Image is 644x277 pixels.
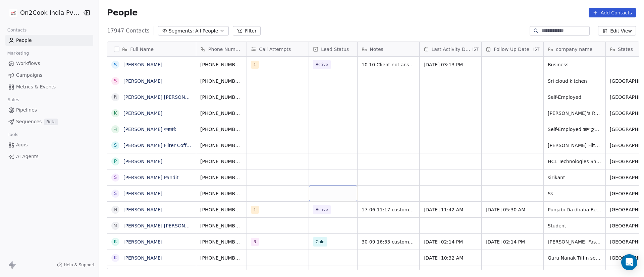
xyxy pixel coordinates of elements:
[200,61,243,68] span: [PHONE_NUMBER]
[123,94,203,100] a: [PERSON_NAME] [PERSON_NAME]
[420,42,481,56] div: Last Activity DateIST
[123,239,162,245] a: [PERSON_NAME]
[533,47,540,52] span: IST
[5,70,93,81] a: Campaigns
[548,222,601,229] span: Student
[196,42,247,56] div: Phone Number
[200,142,243,149] span: [PHONE_NUMBER]
[251,61,259,69] span: 1
[195,27,218,34] span: All People
[200,158,243,165] span: [PHONE_NUMBER]
[123,143,208,148] a: [PERSON_NAME] Filter Coffee House
[5,151,93,162] a: AI Agents
[233,26,261,36] button: Filter
[472,47,479,52] span: IST
[370,46,383,53] span: Notes
[362,61,415,68] span: 10 10 Client not answering calls WA Sent 01-07 15:12 client have 1 sweet shop and catering busine...
[548,94,601,100] span: Self-Employed
[114,126,117,133] div: म
[8,7,78,18] button: On2Cook India Pvt. Ltd.
[107,42,196,56] div: Full Name
[114,93,117,100] div: R
[5,139,93,150] a: Apps
[259,46,291,53] span: Call Attempts
[114,206,117,213] div: N
[548,255,601,261] span: Guru Nanak Tiffin service
[247,42,309,56] div: Call Attempts
[432,46,471,53] span: Last Activity Date
[200,190,243,197] span: [PHONE_NUMBER]
[16,72,42,79] span: Campaigns
[621,254,637,270] div: Open Intercom Messenger
[5,105,93,116] a: Pipelines
[362,206,415,213] span: 17-06 11:17 customer is saying he is currently busy in some work first of all told me to share br...
[130,46,154,53] span: Full Name
[321,46,349,53] span: Lead Status
[113,222,117,229] div: M
[5,95,22,105] span: Sales
[424,238,477,245] span: [DATE] 02:14 PM
[200,94,243,100] span: [PHONE_NUMBER]
[16,37,32,44] span: People
[200,126,243,133] span: [PHONE_NUMBER]
[107,27,150,35] span: 17947 Contacts
[358,42,419,56] div: Notes
[589,8,636,17] button: Add Contacts
[200,238,243,245] span: [PHONE_NUMBER]
[200,222,243,229] span: [PHONE_NUMBER]
[64,262,95,268] span: Help & Support
[123,223,203,228] a: [PERSON_NAME] [PERSON_NAME]
[251,206,259,214] span: 1
[114,174,117,181] div: S
[548,142,601,149] span: [PERSON_NAME] Filter Coffee House
[114,190,117,197] div: S
[618,46,633,53] span: States
[16,153,39,160] span: AI Agents
[16,107,37,114] span: Pipelines
[16,141,28,148] span: Apps
[486,206,539,213] span: [DATE] 05:30 AM
[44,119,58,125] span: Beta
[200,255,243,261] span: [PHONE_NUMBER]
[316,238,325,245] span: Cold
[548,78,601,84] span: Sri cloud kitchen
[200,110,243,117] span: [PHONE_NUMBER]
[424,206,477,213] span: [DATE] 11:42 AM
[494,46,529,53] span: Follow Up Date
[548,190,601,197] span: Ss
[362,238,415,245] span: 30-09 16:33 customer is not interested right now hang up the call 03-09 13:18 customer didnt pick...
[9,9,17,17] img: on2cook%20logo-04%20copy.jpg
[200,78,243,84] span: [PHONE_NUMBER]
[548,158,601,165] span: HCL Technologies Sholinganallur
[114,238,117,245] div: K
[169,27,194,34] span: Segments:
[123,127,176,132] a: [PERSON_NAME] बनछोडे
[114,142,117,149] div: S
[548,61,601,68] span: Business
[107,8,138,18] span: People
[208,46,243,53] span: Phone Number
[5,130,21,140] span: Tools
[123,111,162,116] a: [PERSON_NAME]
[5,35,93,46] a: People
[424,255,477,261] span: [DATE] 10:32 AM
[4,25,30,35] span: Contacts
[598,26,636,36] button: Edit View
[544,42,605,56] div: company name
[548,206,601,213] span: Punjabi Da dhaba Restaurant
[548,238,601,245] span: [PERSON_NAME] Fashion
[114,158,117,165] div: P
[16,118,42,125] span: Sequences
[548,174,601,181] span: sirikant
[486,238,539,245] span: [DATE] 02:14 PM
[424,61,477,68] span: [DATE] 03:13 PM
[123,62,162,67] a: [PERSON_NAME]
[548,126,601,133] span: Self-Employed ओम दुग्धालय स्वीट
[20,8,81,17] span: On2Cook India Pvt. Ltd.
[114,61,117,68] div: S
[114,254,117,261] div: k
[107,57,196,270] div: grid
[114,77,117,84] div: S
[548,110,601,117] span: [PERSON_NAME]'s Rasoi
[123,159,162,164] a: [PERSON_NAME]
